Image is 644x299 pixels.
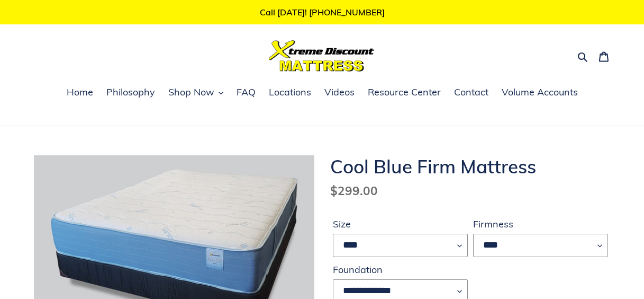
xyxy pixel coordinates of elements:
span: Videos [324,86,355,99]
button: Shop Now [163,85,229,101]
label: Size [333,217,468,231]
span: Philosophy [106,86,155,99]
label: Foundation [333,262,468,277]
span: Volume Accounts [502,86,578,99]
a: FAQ [231,85,261,101]
span: Shop Now [168,86,214,99]
span: Contact [454,86,488,99]
span: $299.00 [330,183,378,198]
span: Resource Center [368,86,441,99]
a: Locations [264,85,316,101]
a: Volume Accounts [496,85,583,101]
span: Locations [269,86,311,99]
a: Contact [449,85,494,101]
span: FAQ [237,86,256,99]
h1: Cool Blue Firm Mattress [330,155,611,178]
a: Resource Center [362,85,446,101]
span: Home [67,86,93,99]
label: Firmness [473,217,608,231]
a: Videos [319,85,360,101]
a: Home [61,85,98,101]
a: Philosophy [101,85,160,101]
img: Xtreme Discount Mattress [269,40,375,72]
